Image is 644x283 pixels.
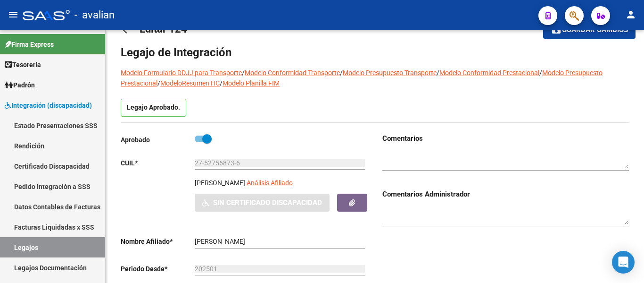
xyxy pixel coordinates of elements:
p: Legajo Aprobado. [121,99,186,117]
span: Padrón [5,80,35,90]
div: Open Intercom Messenger [612,251,635,274]
h3: Comentarios Administrador [382,189,629,199]
h3: Comentarios [382,133,629,144]
p: Periodo Desde [121,264,195,274]
a: Modelo Planilla FIM [223,79,280,87]
mat-icon: person [625,9,636,20]
span: Tesorería [5,60,41,70]
p: Aprobado [121,135,195,145]
a: Modelo Formulario DDJJ para Transporte [121,69,242,77]
a: Modelo Conformidad Transporte [245,69,340,77]
a: Modelo Conformidad Prestacional [439,69,539,77]
span: Análisis Afiliado [247,179,293,187]
span: Sin Certificado Discapacidad [213,199,322,207]
p: Nombre Afiliado [121,236,195,247]
span: - avalian [74,5,115,26]
button: Sin Certificado Discapacidad [195,194,330,211]
mat-icon: menu [8,9,19,20]
a: ModeloResumen HC [160,79,220,87]
span: Integración (discapacidad) [5,100,92,111]
p: [PERSON_NAME] [195,178,245,188]
h1: Legajo de Integración [121,45,629,60]
p: CUIL [121,158,195,168]
a: Modelo Presupuesto Transporte [343,69,437,77]
span: Firma Express [5,39,54,50]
